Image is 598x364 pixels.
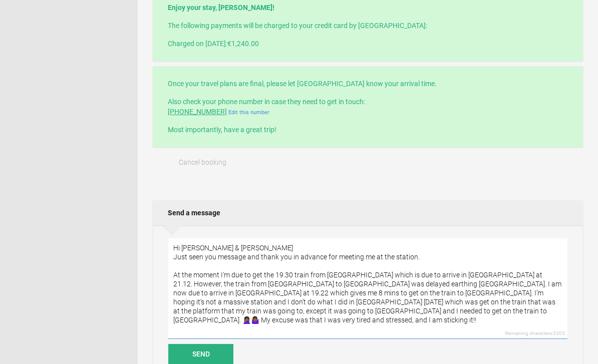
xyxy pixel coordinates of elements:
[168,39,568,49] p: Charged on [DATE]:
[168,97,568,117] p: Also check your phone number in case they need to get in touch:
[228,109,269,116] a: Edit this number
[153,200,583,225] h2: Send a message
[168,21,568,31] p: The following payments will be charged to your credit card by [GEOGRAPHIC_DATA]:
[168,4,274,12] strong: Enjoy your stay, [PERSON_NAME]!
[168,79,568,89] p: Once your travel plans are final, please let [GEOGRAPHIC_DATA] know your arrival time.
[153,152,252,172] button: Cancel booking
[168,125,568,135] p: Most importantly, have a great trip!
[168,108,227,116] a: [PHONE_NUMBER]
[168,344,233,364] button: Send
[179,158,226,166] span: Cancel booking
[227,40,259,48] flynt-currency: €1,240.00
